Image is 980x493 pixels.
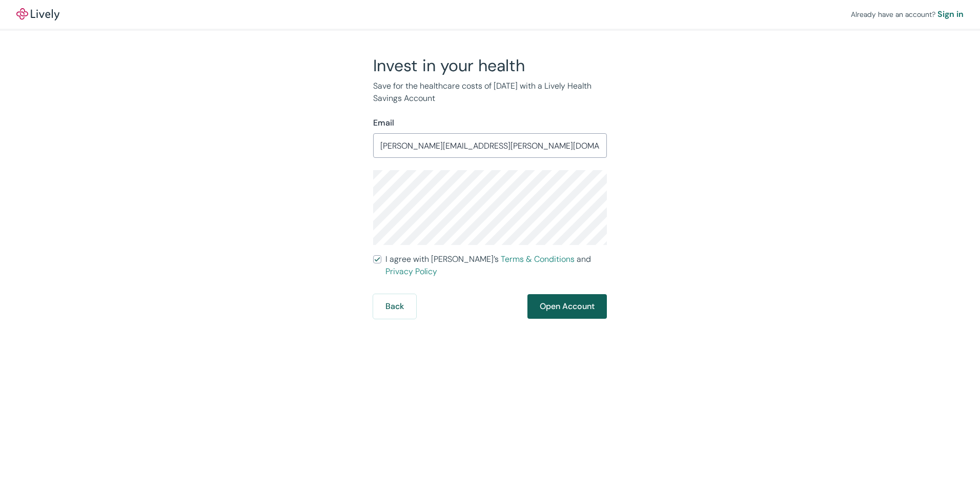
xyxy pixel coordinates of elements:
a: Privacy Policy [385,266,437,277]
div: Already have an account? [851,8,964,20]
p: Save for the healthcare costs of [DATE] with a Lively Health Savings Account [373,80,607,105]
span: I agree with [PERSON_NAME]’s and [385,253,607,278]
button: Open Account [527,294,607,319]
img: Lively [16,8,59,20]
a: Terms & Conditions [501,254,575,264]
h2: Invest in your health [373,55,607,76]
a: LivelyLively [16,8,59,20]
button: Back [373,294,416,319]
label: Email [373,117,394,129]
a: Sign in [937,8,964,20]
